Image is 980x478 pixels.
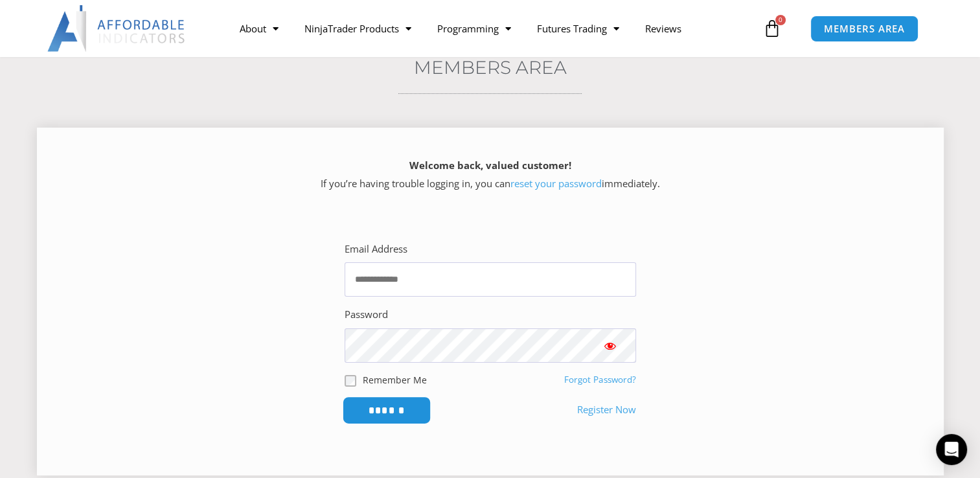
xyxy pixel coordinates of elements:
[936,434,967,465] div: Open Intercom Messenger
[775,15,786,25] span: 0
[424,14,524,43] a: Programming
[60,157,921,193] p: If you’re having trouble logging in, you can immediately.
[345,306,388,324] label: Password
[414,56,567,78] a: Members Area
[564,374,636,385] a: Forgot Password?
[632,14,694,43] a: Reviews
[810,16,918,42] a: MEMBERS AREA
[824,24,905,34] span: MEMBERS AREA
[744,10,801,47] a: 0
[510,177,602,190] a: reset your password
[584,328,636,363] button: Show password
[345,240,407,258] label: Email Address
[409,159,571,172] strong: Welcome back, valued customer!
[291,14,424,43] a: NinjaTrader Products
[227,14,760,43] nav: Menu
[524,14,632,43] a: Futures Trading
[577,401,636,419] a: Register Now
[47,5,187,52] img: LogoAI | Affordable Indicators – NinjaTrader
[227,14,291,43] a: About
[363,373,427,387] label: Remember Me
